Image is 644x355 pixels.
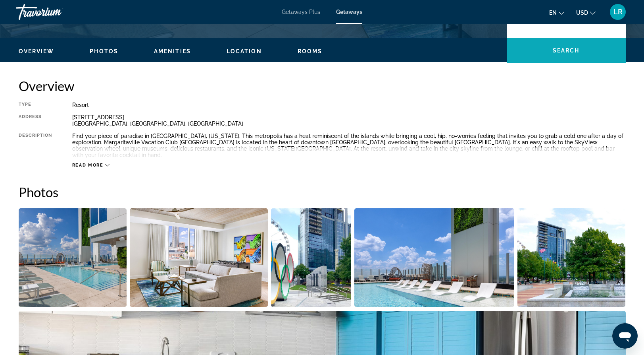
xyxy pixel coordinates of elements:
div: Find your piece of paradise in [GEOGRAPHIC_DATA], [US_STATE]. This metropolis has a heat reminisc... [72,133,626,158]
span: USD [576,10,588,16]
div: Address [19,114,52,127]
iframe: Button to launch messaging window [612,323,638,349]
span: Read more [72,163,104,168]
a: Getaways [336,9,362,15]
button: Open full-screen image slider [354,208,514,307]
button: Search [507,38,626,63]
span: Location [227,48,262,54]
h2: Overview [19,78,626,94]
button: Location [227,48,262,55]
button: Open full-screen image slider [19,208,127,307]
h2: Photos [19,184,626,200]
div: [STREET_ADDRESS] [GEOGRAPHIC_DATA], [GEOGRAPHIC_DATA], [GEOGRAPHIC_DATA] [72,114,626,127]
span: Overview [19,48,54,54]
a: Travorium [16,2,95,22]
div: Type [19,102,52,108]
span: Photos [90,48,118,54]
div: Resort [72,102,626,108]
span: en [549,10,557,16]
button: Read more [72,162,110,168]
button: Open full-screen image slider [130,208,268,307]
button: Open full-screen image slider [517,208,626,307]
span: LR [613,8,623,16]
button: Change currency [576,7,596,18]
button: Photos [90,48,118,55]
button: Rooms [298,48,323,55]
span: Search [553,47,580,54]
span: Rooms [298,48,323,54]
span: Amenities [154,48,191,54]
button: User Menu [607,4,628,20]
button: Open full-screen image slider [271,208,352,307]
button: Change language [549,7,564,18]
a: Getaways Plus [282,9,320,15]
button: Amenities [154,48,191,55]
div: Description [19,133,52,158]
button: Overview [19,48,54,55]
